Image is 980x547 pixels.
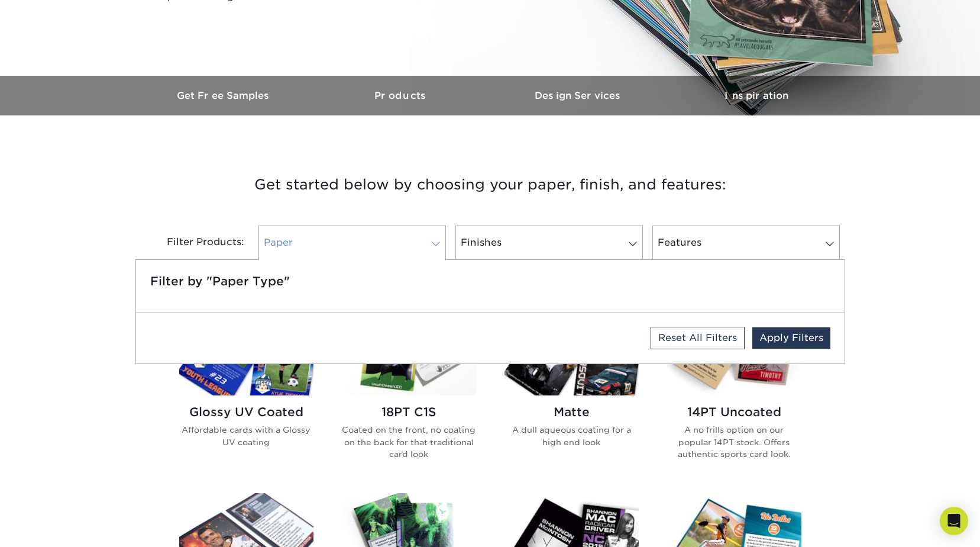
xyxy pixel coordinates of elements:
[490,76,668,115] a: Design Services
[455,226,643,260] a: Finishes
[179,405,313,419] h2: Glossy UV Coated
[179,303,313,479] a: Glossy UV Coated Trading Cards Glossy UV Coated Affordable cards with a Glossy UV coating
[490,90,668,101] h3: Design Services
[504,424,639,448] p: A dull aqueous coating for a high end look
[342,424,476,460] p: Coated on the front, no coating on the back for that traditional card look
[668,76,845,115] a: Inspiration
[135,76,313,115] a: Get Free Samples
[667,424,801,460] p: A no frills option on our popular 14PT stock. Offers authentic sports card look.
[135,226,254,260] div: Filter Products:
[652,226,840,260] a: Features
[667,303,801,479] a: 14PT Uncoated Trading Cards 14PT Uncoated A no frills option on our popular 14PT stock. Offers au...
[258,226,446,260] a: Paper
[150,274,830,288] h5: Filter by "Paper Type"
[144,158,836,211] h3: Get started below by choosing your paper, finish, and features:
[940,507,968,535] div: Open Intercom Messenger
[504,405,639,419] h2: Matte
[342,303,476,479] a: 18PT C1S Trading Cards 18PT C1S Coated on the front, no coating on the back for that traditional ...
[313,76,490,115] a: Products
[668,90,845,101] h3: Inspiration
[752,327,830,349] a: Apply Filters
[342,405,476,419] h2: 18PT C1S
[313,90,490,101] h3: Products
[135,90,313,101] h3: Get Free Samples
[667,405,801,419] h2: 14PT Uncoated
[504,303,639,479] a: Matte Trading Cards Matte A dull aqueous coating for a high end look
[179,424,313,448] p: Affordable cards with a Glossy UV coating
[3,511,101,543] iframe: Google Customer Reviews
[651,327,745,349] a: Reset All Filters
